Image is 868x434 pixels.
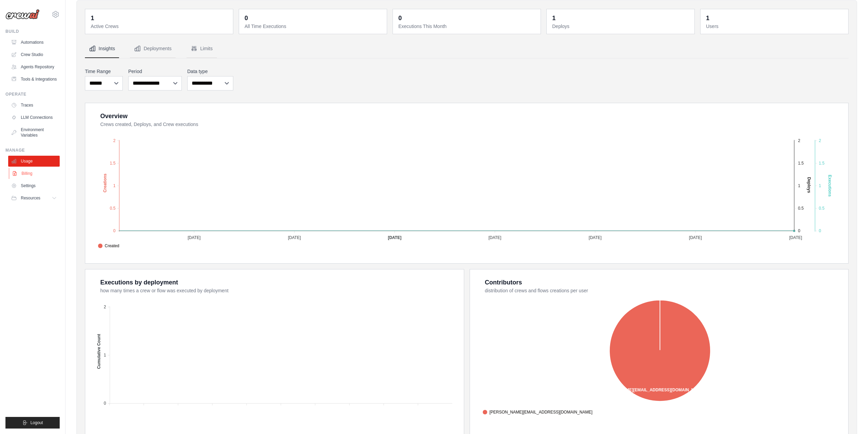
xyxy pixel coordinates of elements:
div: Manage [5,148,60,153]
tspan: [DATE] [789,235,802,240]
tspan: 0 [798,228,800,233]
tspan: 1.5 [819,161,825,166]
a: Billing [9,168,60,179]
dt: Executions This Month [398,23,536,30]
dt: All Time Executions [245,23,383,30]
label: Period [128,68,182,75]
a: Crew Studio [8,49,60,60]
div: 0 [398,13,402,23]
tspan: 0.5 [110,206,116,211]
text: Executions [827,175,832,197]
tspan: 2 [819,138,821,143]
a: Traces [8,100,60,111]
dt: Active Crews [91,23,229,30]
tspan: 0 [819,228,821,233]
tspan: 2 [113,138,116,143]
a: Tools & Integrations [8,74,60,85]
span: [PERSON_NAME][EMAIL_ADDRESS][DOMAIN_NAME] [483,409,592,415]
tspan: 0 [113,228,116,233]
div: 1 [552,13,556,23]
dt: Deploys [552,23,690,30]
tspan: 2 [104,305,106,309]
button: Limits [187,40,217,58]
nav: Tabs [85,40,849,58]
text: Deploys [807,177,811,193]
a: Automations [8,37,60,48]
tspan: 1 [819,183,821,188]
a: Settings [8,180,60,191]
text: Cumulative Count [97,334,101,369]
div: 1 [91,13,94,23]
img: Logo [5,9,40,19]
div: 0 [245,13,248,23]
tspan: 1.5 [798,161,804,166]
tspan: [DATE] [188,235,201,240]
div: Executions by deployment [100,278,178,287]
label: Data type [187,68,233,75]
tspan: 1 [113,183,116,188]
tspan: [DATE] [388,235,401,240]
div: Contributors [485,278,522,287]
button: Resources [8,193,60,204]
dt: Crews created, Deploys, and Crew executions [100,121,840,128]
span: Created [98,243,119,249]
dt: how many times a crew or flow was executed by deployment [100,287,456,294]
dt: distribution of crews and flows creations per user [485,287,840,294]
tspan: 2 [798,138,800,143]
div: Overview [100,111,128,121]
dt: Users [706,23,844,30]
button: Logout [5,417,60,429]
div: Build [5,29,60,34]
tspan: 1.5 [110,161,116,166]
button: Deployments [130,40,176,58]
tspan: [DATE] [488,235,501,240]
a: Environment Variables [8,124,60,141]
tspan: 0.5 [798,206,804,211]
tspan: 1 [798,183,800,188]
tspan: 1 [104,353,106,358]
tspan: [DATE] [689,235,702,240]
div: Operate [5,92,60,97]
span: Resources [21,195,40,201]
button: Insights [85,40,119,58]
text: Creations [103,173,107,193]
a: LLM Connections [8,112,60,123]
div: 1 [706,13,709,23]
tspan: [DATE] [589,235,602,240]
tspan: 0 [104,401,106,406]
tspan: 0.5 [819,206,825,211]
span: Logout [30,420,43,425]
label: Time Range [85,68,123,75]
tspan: [DATE] [288,235,301,240]
a: Agents Repository [8,61,60,72]
a: Usage [8,156,60,167]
